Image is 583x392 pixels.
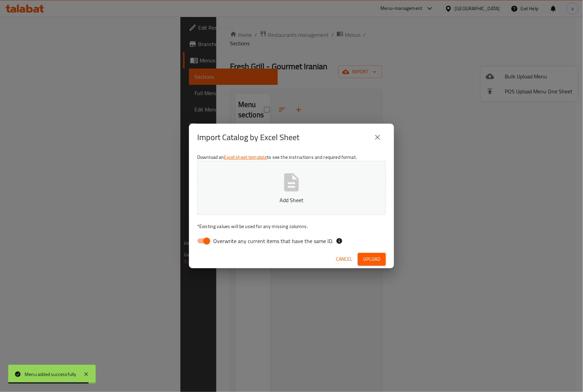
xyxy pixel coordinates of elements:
[336,238,343,244] svg: If the overwrite option isn't selected, then the items that match an existing ID will be ignored ...
[336,255,352,263] span: Cancel
[208,196,375,204] p: Add Sheet
[358,253,386,266] button: Upload
[213,237,333,245] span: Overwrite any current items that have the same ID.
[197,223,386,230] p: Existing values will be used for any missing columns.
[25,371,77,378] div: Menu added successfully
[333,253,355,266] button: Cancel
[197,132,299,143] h2: Import Catalog by Excel Sheet
[224,153,267,162] a: Excel sheet template
[363,255,380,263] span: Upload
[197,161,386,215] button: Add Sheet
[189,151,394,250] div: Download an to see the instructions and required format.
[369,129,386,146] button: close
